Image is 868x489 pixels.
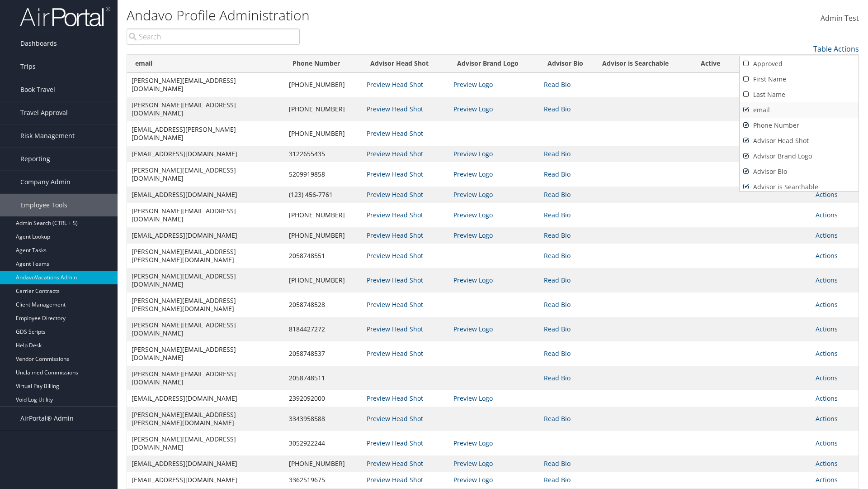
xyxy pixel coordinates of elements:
[20,32,57,55] span: Dashboards
[20,55,36,78] span: Trips
[20,101,68,124] span: Travel Approval
[20,6,110,27] img: airportal-logo.png
[20,78,55,101] span: Book Travel
[740,87,859,102] a: Last Name
[740,149,859,164] a: Advisor Brand Logo
[740,133,859,149] a: Advisor Head Shot
[20,407,74,430] span: AirPortal® Admin
[20,171,71,193] span: Company Admin
[740,102,859,118] a: email
[740,72,859,87] a: First Name
[20,194,67,216] span: Employee Tools
[740,56,859,72] a: Approved
[20,148,50,170] span: Reporting
[20,125,75,147] span: Risk Management
[740,118,859,133] a: Phone Number
[740,164,859,179] a: Advisor Bio
[740,179,859,195] a: Advisor is Searchable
